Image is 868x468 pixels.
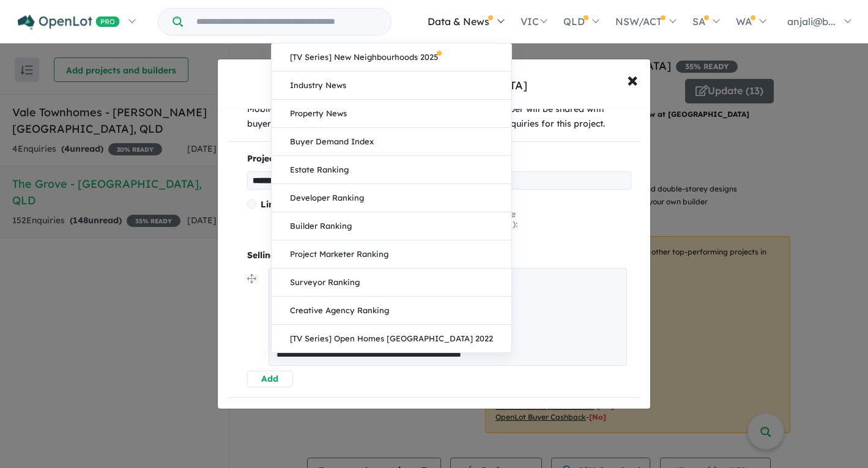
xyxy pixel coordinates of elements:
[18,15,120,30] img: Openlot PRO Logo White
[272,72,511,100] a: Industry News
[272,128,511,156] a: Buyer Demand Index
[247,407,632,422] p: YouTube Video URL:
[272,184,511,212] a: Developer Ranking
[247,102,632,132] p: Mobile number starting with 04 is preferred, as this phone number will be shared with buyers to m...
[247,248,632,263] p: Selling points:
[272,43,511,72] a: [TV Series] New Neighbourhoods 2025
[247,152,632,166] p: Project headline:
[272,269,511,297] a: Surveyor Ranking
[272,240,511,269] a: Project Marketer Ranking
[272,212,511,240] a: Builder Ranking
[272,325,511,352] a: [TV Series] Open Homes [GEOGRAPHIC_DATA] 2022
[272,100,511,128] a: Property News
[247,371,293,387] button: Add
[261,199,316,210] span: Limited offer
[627,66,638,92] span: ×
[272,156,511,184] a: Estate Ranking
[185,9,388,35] input: Try estate name, suburb, builder or developer
[247,274,256,283] img: drag.svg
[272,297,511,325] a: Creative Agency Ranking
[787,15,836,28] span: anjali@b...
